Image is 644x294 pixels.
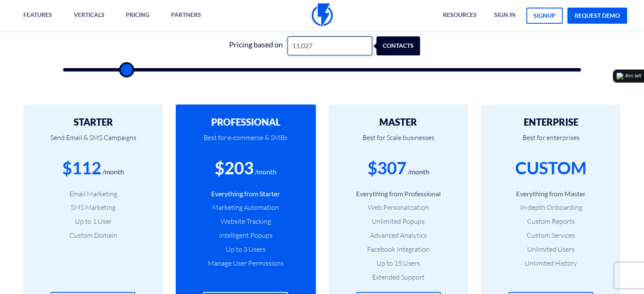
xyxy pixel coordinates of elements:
li: Custom Domain [36,231,150,240]
div: $112 [62,156,101,180]
a: request demo [567,8,627,24]
li: Everything from Professional [341,189,456,199]
img: logo [616,73,623,80]
li: Everything from Starter [188,189,303,199]
li: Website Tracking [188,217,303,226]
div: Pricing based on [224,36,287,55]
li: Marketing Automation [188,203,303,212]
h2: PROFESSIONAL [188,117,303,127]
div: /month [102,167,124,177]
li: Manage User Permissions [188,258,303,268]
h2: STARTER [36,117,150,127]
li: Unlimited Users [494,245,608,254]
li: Unlimited History [494,258,608,268]
h2: ENTERPRISE [494,117,608,127]
li: Up to 15 Users [341,258,456,268]
li: Custom Reports [494,217,608,226]
div: /month [255,167,276,177]
p: Send Email & SMS Campaigns [36,127,150,156]
li: Extended Support [341,272,456,282]
div: $203 [215,156,254,180]
p: Best for Scale businesses [341,127,456,156]
li: Unlimited Popups [341,217,456,226]
div: 41m left [625,73,641,80]
li: Facebook Integration [341,245,456,254]
li: Web Personalization [341,203,456,212]
li: Up to 3 Users [188,245,303,254]
p: Best for enterprises [494,127,608,156]
li: Advanced Analytics [341,231,456,240]
h2: MASTER [341,117,456,127]
li: SMS Marketing [36,203,150,212]
li: Up to 1 User [36,217,150,226]
li: In-depth Onboarding [494,203,608,212]
div: $307 [368,156,406,180]
a: signup [526,8,563,24]
div: contacts [381,36,424,55]
div: CUSTOM [515,156,586,180]
li: Everything from Master [494,189,608,199]
li: Intelligent Popups [188,231,303,240]
li: Email Marketing [36,189,150,199]
div: /month [408,167,429,177]
p: Best for e-commerce & SMBs [188,127,303,156]
li: Custom Services [494,231,608,240]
